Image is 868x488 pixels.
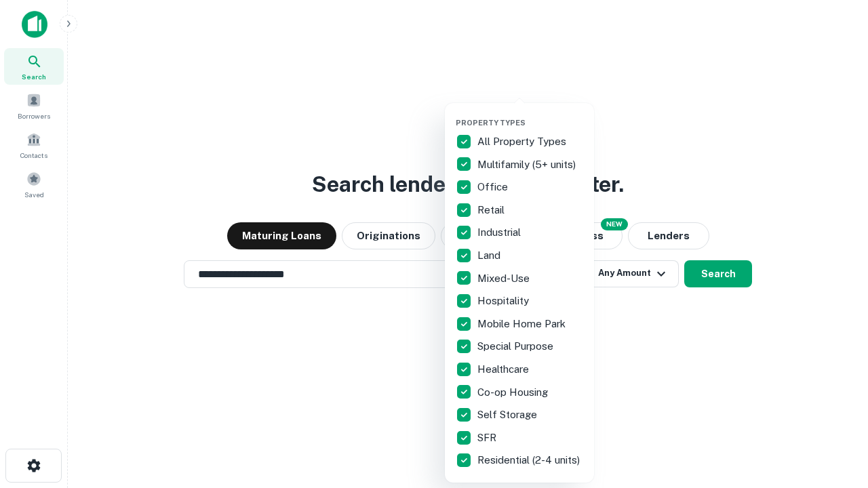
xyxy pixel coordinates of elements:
p: Multifamily (5+ units) [477,157,578,173]
p: Co-op Housing [477,384,551,401]
p: All Property Types [477,134,569,150]
iframe: Chat Widget [800,380,868,445]
p: Residential (2-4 units) [477,452,583,468]
p: Hospitality [477,293,532,309]
span: Property Types [456,119,526,127]
p: Industrial [477,224,524,241]
p: Self Storage [477,407,540,423]
p: SFR [477,430,499,446]
p: Retail [477,202,507,218]
p: Land [477,247,503,264]
p: Mixed-Use [477,270,532,287]
p: Healthcare [477,361,532,378]
p: Office [477,179,511,195]
p: Mobile Home Park [477,316,568,332]
p: Special Purpose [477,338,556,354]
